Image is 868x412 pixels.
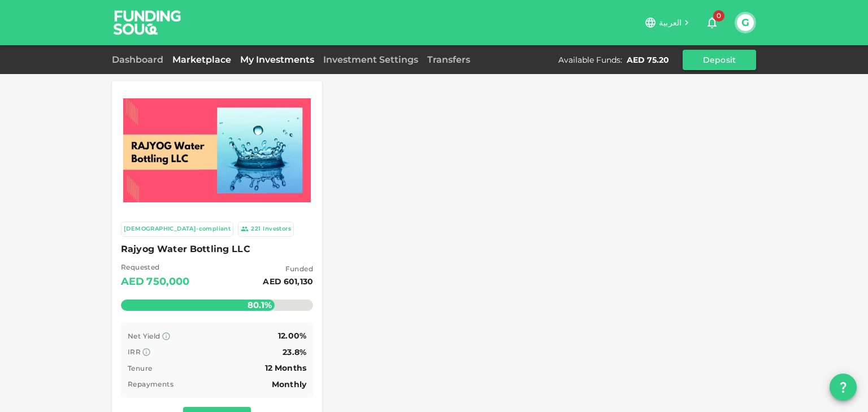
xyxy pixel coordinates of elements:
[737,14,754,31] button: G
[121,262,190,273] span: Requested
[168,54,236,65] a: Marketplace
[659,18,682,28] span: العربية
[272,379,306,389] span: Monthly
[124,224,231,234] div: [DEMOGRAPHIC_DATA]-compliant
[112,54,168,65] a: Dashboard
[128,364,152,372] span: Tenure
[128,332,160,340] span: Net Yield
[319,54,423,65] a: Investment Settings
[128,380,173,388] span: Repayments
[263,224,291,234] div: Investors
[263,263,313,275] span: Funded
[128,348,141,356] span: IRR
[830,374,857,401] button: question
[713,10,724,21] span: 0
[558,54,622,66] div: Available Funds :
[121,241,313,257] span: Rajyog Water Bottling LLC
[701,11,723,34] button: 0
[278,331,306,341] span: 12.00%
[123,98,311,202] img: Marketplace Logo
[265,363,306,373] span: 12 Months
[683,50,756,70] button: Deposit
[251,224,261,234] div: 221
[283,347,306,357] span: 23.8%
[236,54,319,65] a: My Investments
[627,54,669,66] div: AED 75.20
[423,54,475,65] a: Transfers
